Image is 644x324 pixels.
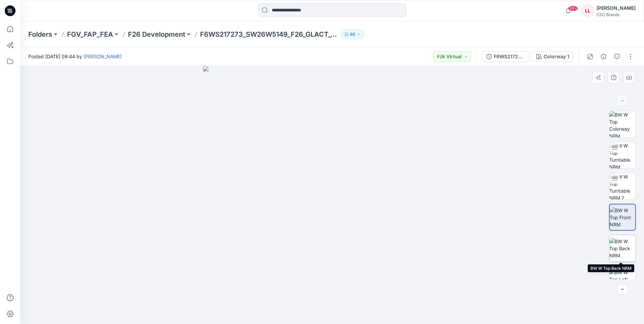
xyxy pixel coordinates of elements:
[532,51,574,62] button: Colorway 1
[128,30,185,39] a: F26 Development
[582,5,594,17] div: LL
[609,173,636,199] img: BW W Top Turntable NRM 2
[28,53,122,60] span: Posted [DATE] 09:44 by
[482,51,529,62] button: F6WS217273_SW26W5149_F26_GLACT_VFA
[350,31,355,38] p: 66
[544,53,569,60] div: Colorway 1
[203,66,461,324] img: eyJhbGciOiJIUzI1NiIsImtpZCI6IjAiLCJzbHQiOiJzZXMiLCJ0eXAiOiJKV1QifQ.eyJkYXRhIjp7InR5cGUiOiJzdG9yYW...
[84,54,122,59] a: [PERSON_NAME]
[494,53,525,60] div: F6WS217273_SW26W5149_F26_GLACT_VFA
[609,142,636,168] img: BW W Top Turntable NRM
[200,30,339,39] p: F6WS217273_SW26W5149_F26_GLACT_VFA
[609,238,636,259] img: BW W Top Back NRM
[342,30,364,39] button: 66
[598,51,609,62] button: Details
[610,207,635,228] img: BW W Top Front NRM
[67,30,113,39] a: FGV_FAP_FEA
[609,269,636,290] img: BW W Top Left NRM
[28,30,52,39] a: Folders
[597,12,636,17] div: CSC Brands
[568,6,578,11] span: 99+
[597,4,636,12] div: [PERSON_NAME]
[609,111,636,137] img: BW W Top Colorway NRM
